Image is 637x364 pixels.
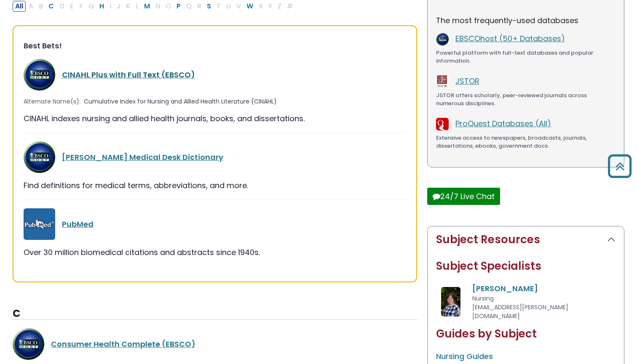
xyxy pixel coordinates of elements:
a: EBSCOhost (50+ Databases) [455,33,565,44]
h3: C [13,308,417,320]
button: 24/7 Live Chat [427,188,500,205]
div: Find definitions for medical terms, abbreviations, and more. [24,180,406,191]
a: Consumer Health Complete (EBSCO) [51,339,195,349]
a: Back to Top [605,158,635,174]
a: Nursing Guides [436,351,493,361]
button: Subject Resources [428,226,624,253]
p: The most frequently-used databases [436,15,616,26]
span: [EMAIL_ADDRESS][PERSON_NAME][DOMAIN_NAME] [472,303,568,320]
span: Nursing [472,294,494,303]
button: Filter Results H [97,1,107,12]
div: Over 30 million biomedical citations and abstracts since 1940s. [24,247,406,258]
div: Powerful platform with full-text databases and popular information. [436,49,616,65]
span: Alternate Name(s): [24,97,80,106]
div: CINAHL indexes nursing and allied health journals, books, and dissertations. [24,113,406,124]
button: Filter Results P [174,1,183,12]
a: ProQuest Databases (All) [455,118,551,129]
a: [PERSON_NAME] Medical Desk Dictionary [62,152,223,162]
div: JSTOR offers scholarly, peer-reviewed journals across numerous disciplines. [436,91,616,108]
a: CINAHL Plus with Full Text (EBSCO) [62,69,195,80]
button: Filter Results M [142,1,153,12]
a: PubMed [62,219,94,229]
button: Filter Results C [46,1,56,12]
div: Extensive access to newspapers, broadcasts, journals, dissertations, ebooks, government docs. [436,134,616,150]
img: Amanda Matthysse [441,287,461,316]
button: Filter Results W [244,1,256,12]
button: All [13,1,26,12]
div: Alpha-list to filter by first letter of database name [13,0,296,11]
h2: Guides by Subject [436,327,616,340]
a: [PERSON_NAME] [472,283,538,294]
h3: Best Bets! [24,41,406,50]
h2: Subject Specialists [436,260,616,273]
span: Cumulative Index for Nursing and Allied Health Literature (CINAHL) [84,97,277,106]
a: JSTOR [455,76,479,86]
button: Filter Results S [204,1,214,12]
